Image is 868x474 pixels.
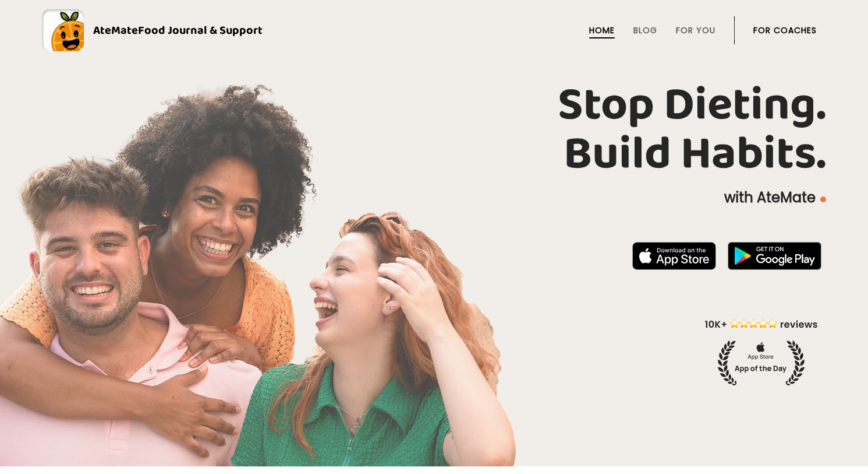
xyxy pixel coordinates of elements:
a: Home [589,26,615,35]
img: home-hero-appoftheday.png [696,317,826,385]
span: Food Journal & Support [138,21,263,40]
h1: Stop Dieting. Build Habits. [42,81,826,179]
a: AteMateFood Journal & Support [42,9,826,51]
img: badge-download-apple.svg [632,242,716,270]
div: AteMate [84,21,263,40]
a: For Coaches [753,26,817,35]
img: badge-download-google.png [728,242,821,270]
a: For You [676,26,715,35]
p: with AteMate [42,188,826,207]
a: Blog [633,26,657,35]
